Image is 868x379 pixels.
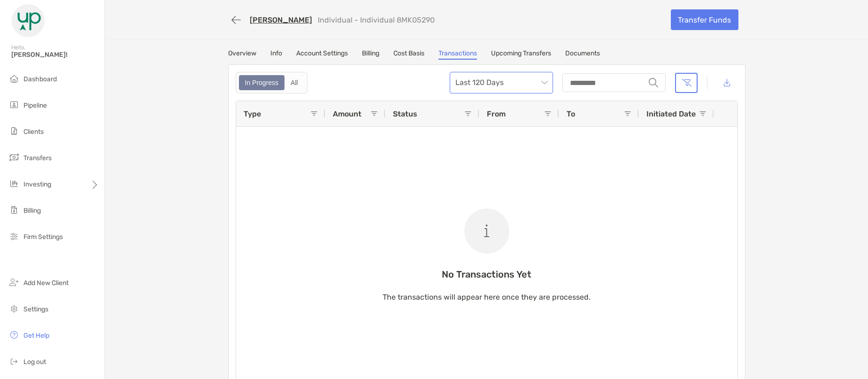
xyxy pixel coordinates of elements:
[23,75,57,83] span: Dashboard
[285,76,303,89] div: All
[318,15,435,24] p: Individual - Individual 8MK05290
[11,51,99,59] span: [PERSON_NAME]!
[8,125,20,137] img: clients icon
[438,49,477,60] a: Transactions
[8,356,20,367] img: logout icon
[8,277,20,288] img: add_new_client icon
[23,305,48,313] span: Settings
[8,329,20,340] img: get-help icon
[228,49,256,60] a: Overview
[250,15,312,24] a: [PERSON_NAME]
[240,76,284,89] div: In Progress
[23,279,69,287] span: Add New Client
[8,204,20,216] img: billing icon
[270,49,282,60] a: Info
[23,358,46,366] span: Log out
[8,73,20,84] img: dashboard icon
[23,128,44,136] span: Clients
[455,72,547,93] span: Last 120 Days
[8,303,20,314] img: settings icon
[362,49,379,60] a: Billing
[236,72,307,93] div: segmented control
[11,4,45,38] img: Zoe Logo
[23,207,41,215] span: Billing
[8,178,20,189] img: investing icon
[649,78,658,87] img: input icon
[383,291,591,303] p: The transactions will appear here once they are processed.
[23,154,52,162] span: Transfers
[675,73,698,93] button: Clear filters
[393,49,424,60] a: Cost Basis
[23,101,47,109] span: Pipeline
[8,231,20,242] img: firm-settings icon
[383,269,591,280] p: No Transactions Yet
[23,332,49,340] span: Get Help
[23,233,63,241] span: Firm Settings
[565,49,600,60] a: Documents
[8,99,20,110] img: pipeline icon
[23,180,51,188] span: Investing
[491,49,551,60] a: Upcoming Transfers
[8,152,20,163] img: transfers icon
[671,9,738,30] a: Transfer Funds
[296,49,348,60] a: Account Settings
